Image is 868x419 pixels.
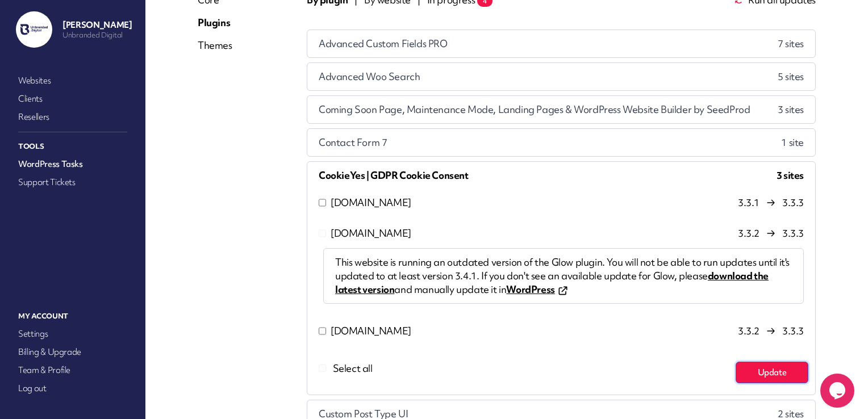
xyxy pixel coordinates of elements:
a: Log out [16,380,130,396]
span: CookieYes | GDPR Cookie Consent [319,169,469,182]
div: Plugins [198,16,232,30]
a: WordPress Tasks [16,156,130,172]
a: Billing & Upgrade [16,344,130,360]
a: Team & Profile [16,362,130,378]
a: Resellers [16,109,130,125]
a: download the latest version [335,269,769,296]
span: Contact Form 7 [319,136,387,149]
span: Advanced Custom Fields PRO [319,37,448,51]
span: 7 site [766,35,815,53]
a: Settings [16,326,130,342]
span: 3.3.2 3.3.3 [738,326,804,336]
span: s [799,169,804,182]
p: My Account [16,309,130,324]
input: Select all [319,364,326,372]
input: [DOMAIN_NAME] [319,227,326,240]
input: [DOMAIN_NAME] [319,196,326,209]
a: Clients [16,91,130,107]
input: [DOMAIN_NAME] [319,324,326,338]
span: Coming Soon Page, Maintenance Mode, Landing Pages & WordPress Website Builder by SeedProd [319,103,750,116]
span: 3.3.2 3.3.3 [738,229,804,238]
span: 3.3.1 3.3.3 [738,198,804,207]
p: Unbranded Digital [62,31,132,40]
span: s [800,70,804,83]
span: s [800,37,804,50]
a: Support Tickets [16,174,130,190]
span: Select all [333,362,373,375]
span: s [800,103,804,116]
a: WordPress [506,283,568,296]
span: [DOMAIN_NAME] [331,196,411,209]
span: 3 site [765,166,815,185]
a: Websites [16,73,130,89]
iframe: chat widget [820,374,857,408]
p: Tools [16,139,130,154]
span: 3 site [766,100,815,119]
span: 1 site [770,133,815,152]
div: Themes [198,39,232,52]
span: This website is running an outdated version of the Glow plugin. You will not be able to run updat... [323,248,804,304]
button: Update [736,362,808,383]
span: [DOMAIN_NAME] [331,324,411,338]
span: Advanced Woo Search [319,70,420,83]
span: [DOMAIN_NAME] [331,227,411,240]
p: [PERSON_NAME] [62,19,132,31]
span: 5 site [766,68,815,86]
